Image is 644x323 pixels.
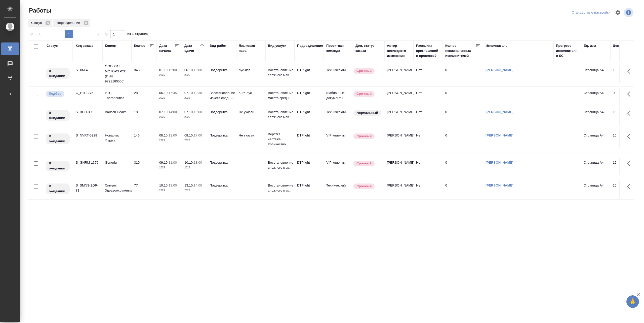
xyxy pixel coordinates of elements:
p: Сименс Здравоохранение [105,183,129,193]
div: Подразделение [297,43,323,48]
td: 16 [610,65,635,83]
td: Технический [324,107,353,125]
td: Страница А4 [581,158,610,175]
p: 09.10, [159,161,169,164]
div: S_BUH-396 [76,110,100,115]
p: Новартис Фарма [105,133,129,143]
td: Шаблонные документы [324,88,353,106]
a: [PERSON_NAME] [486,133,513,137]
span: Настроить таблицу [612,7,624,19]
td: 0 [610,88,635,106]
span: из 1 страниц [127,31,148,38]
div: split button [571,9,612,17]
div: Клиент [105,43,116,48]
p: 2025 [184,96,205,101]
span: 🙏 [628,296,637,307]
td: 348 [132,65,157,83]
td: 0 [443,180,483,198]
td: [PERSON_NAME] [384,88,414,106]
p: 14:00 [194,183,202,187]
td: DTPlight [295,65,324,83]
button: Здесь прячутся важные кнопки [624,180,636,193]
div: Проектная команда [326,43,350,53]
p: 2025 [159,115,179,120]
p: 2025 [159,96,179,101]
td: Технический [324,180,353,198]
p: Срочный [356,91,372,96]
p: 11:00 [169,133,177,137]
div: C_PTC-276 [76,90,100,96]
p: Подверстка [210,160,234,165]
p: 08.10, [159,133,169,137]
td: Страница А4 [581,88,610,106]
div: Исполнитель назначен, приступать к работе пока рано [45,68,70,79]
p: 2025 [159,165,179,170]
p: 2025 [159,138,179,143]
div: S_SMNS-ZDR-81 [76,183,100,193]
p: Подверстка [210,68,234,73]
button: Здесь прячутся важные кнопки [624,130,636,143]
td: Страница А4 [581,107,610,125]
p: Срочный [356,161,372,166]
div: Дата сдачи [184,43,199,53]
td: 146 [132,130,157,148]
td: VIP клиенты [324,158,353,175]
p: Срочный [356,134,372,139]
p: 01.10, [159,68,169,72]
td: Нет [414,158,443,175]
span: Работы [28,7,51,15]
td: [PERSON_NAME] [384,158,414,175]
td: DTPlight [295,107,324,125]
button: Здесь прячутся важные кнопки [624,107,636,119]
td: 18 [132,107,157,125]
p: Подверстка [210,133,234,138]
p: 10.10, [159,183,169,187]
button: Здесь прячутся важные кнопки [624,158,636,170]
p: Восстановление макета средн... [210,90,234,101]
td: 0 [443,158,483,175]
div: Исполнитель назначен, приступать к работе пока рано [45,133,70,145]
td: Нет [414,180,443,198]
p: 07.10, [159,110,169,114]
td: 0 [443,65,483,83]
td: 16 [610,158,635,175]
td: DTPlight [295,88,324,106]
p: 13:00 [169,183,177,187]
td: 77 [132,180,157,198]
p: Generium [105,160,129,165]
div: Вид работ [210,43,227,48]
p: 16:00 [194,110,202,114]
p: Bausch Health [105,110,129,115]
p: В ожидании [49,161,67,171]
td: Не указан [236,130,265,148]
p: Восстановление макета средн... [268,90,292,101]
a: [PERSON_NAME] [486,68,513,72]
td: DTPlight [295,130,324,148]
p: Статус [31,20,44,25]
p: Верстка чертежа. Количество... [268,132,292,147]
td: Нет [414,107,443,125]
td: DTPlight [295,180,324,198]
p: 2025 [159,188,179,193]
p: 08.10, [184,133,194,137]
div: Автор последнего изменения [387,43,411,58]
p: 14:00 [169,110,177,114]
p: Восстановление сложного мак... [268,68,292,78]
p: 12:00 [169,68,177,72]
div: S_XM-4 [76,68,100,73]
p: Подверстка [210,183,234,188]
span: Посмотреть информацию [624,8,634,17]
div: Ед. изм [584,43,596,48]
p: Подбор [49,91,61,96]
p: Срочный [356,184,372,189]
div: Подразделение [53,19,90,27]
p: 2025 [184,115,205,120]
td: 16 [610,130,635,148]
button: 🙏 [626,295,639,308]
p: Восстановление сложного мак... [268,160,292,170]
p: 2025 [184,73,205,78]
td: 28 [132,88,157,106]
td: VIP клиенты [324,130,353,148]
p: 17:00 [194,133,202,137]
p: 07.10, [184,110,194,114]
